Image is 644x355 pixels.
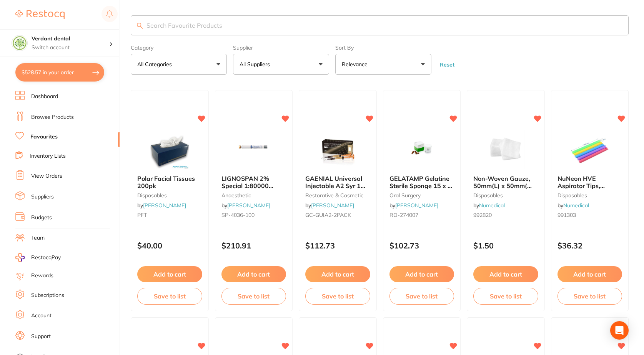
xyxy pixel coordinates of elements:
a: Restocq Logo [15,6,65,23]
p: $36.32 [557,241,622,250]
a: Budgets [31,214,52,222]
img: GAENIAL Universal Injectable A2 Syr 1ml x2 & 20 Disp tips [313,130,363,169]
button: Save to list [221,288,286,305]
button: Add to cart [389,266,454,282]
div: Open Intercom Messenger [610,321,629,340]
b: NuNeon HVE Aspirator Tips, Assorted [557,175,622,189]
p: $112.73 [305,241,370,250]
button: Save to list [137,288,202,305]
button: Add to cart [557,266,622,282]
p: All Categories [137,60,175,68]
label: Sort By [335,45,431,51]
span: LIGNOSPAN 2% Special 1:80000 [MEDICAL_DATA] 2.2ml 2xBox 50 Blue [221,175,281,203]
a: View Orders [31,172,62,180]
small: anaesthetic [221,192,286,198]
button: All Categories [131,54,227,75]
button: Add to cart [473,266,538,282]
a: Numedical [479,202,505,209]
a: Account [31,312,52,320]
b: GAENIAL Universal Injectable A2 Syr 1ml x2 & 20 Disp tips [305,175,370,189]
span: 991303 [557,212,576,218]
b: Non-Woven Gauze, 50mm(L) x 50mm(W), 40gm Weight, 200pcs/pack [473,175,538,189]
a: Team [31,234,45,242]
a: Rewards [31,272,53,280]
a: RestocqPay [15,253,61,262]
span: NuNeon HVE Aspirator Tips, Assorted [557,175,605,197]
p: $102.73 [389,241,454,250]
p: Switch account [32,44,109,52]
a: Browse Products [31,113,74,121]
label: Supplier [233,45,329,51]
span: RO-274007 [389,212,418,218]
span: GC-GUIA2-2PACK [305,212,351,218]
button: Add to cart [305,266,370,282]
span: by [221,202,270,209]
button: Save to list [389,288,454,305]
span: by [305,202,354,209]
a: Subscriptions [31,292,64,299]
p: $1.50 [473,241,538,250]
span: by [389,202,438,209]
button: Save to list [305,288,370,305]
p: All Suppliers [240,60,273,68]
a: Inventory Lists [30,152,66,160]
span: PFT [137,212,147,218]
small: disposables [473,192,538,198]
b: Polar Facial Tissues 200pk [137,175,202,189]
span: 992820 [473,212,492,218]
small: oral surgery [389,192,454,198]
span: Polar Facial Tissues 200pk [137,175,195,189]
small: disposables [137,192,202,198]
img: Restocq Logo [15,10,65,19]
span: GELATAMP Gelatine Sterile Sponge 15 x 7 x 7mm Tub of 50 [389,175,452,197]
p: $40.00 [137,241,202,250]
a: [PERSON_NAME] [227,202,270,209]
button: All Suppliers [233,54,329,75]
span: SP-4036-100 [221,212,255,218]
span: GAENIAL Universal Injectable A2 Syr 1ml x2 & 20 Disp tips [305,175,368,197]
a: Favourites [30,133,58,141]
small: restorative & cosmetic [305,192,370,198]
span: by [473,202,505,209]
button: Add to cart [221,266,286,282]
a: Dashboard [31,93,58,100]
p: Relevance [342,60,371,68]
a: Support [31,333,51,340]
a: [PERSON_NAME] [311,202,354,209]
label: Category [131,45,227,51]
a: Numedical [563,202,589,209]
button: Save to list [473,288,538,305]
a: [PERSON_NAME] [395,202,438,209]
img: NuNeon HVE Aspirator Tips, Assorted [565,130,615,169]
button: Reset [438,61,457,68]
a: [PERSON_NAME] [143,202,186,209]
h4: Verdant dental [32,35,109,43]
button: Add to cart [137,266,202,282]
button: Save to list [557,288,622,305]
button: $528.57 in your order [15,63,104,82]
p: $210.91 [221,241,286,250]
b: LIGNOSPAN 2% Special 1:80000 adrenalin 2.2ml 2xBox 50 Blue [221,175,286,189]
button: Relevance [335,54,431,75]
span: by [137,202,186,209]
img: LIGNOSPAN 2% Special 1:80000 adrenalin 2.2ml 2xBox 50 Blue [229,130,279,169]
span: RestocqPay [31,254,61,262]
img: Polar Facial Tissues 200pk [145,130,195,169]
input: Search Favourite Products [131,15,629,35]
img: Verdant dental [12,35,27,51]
b: GELATAMP Gelatine Sterile Sponge 15 x 7 x 7mm Tub of 50 [389,175,454,189]
span: by [557,202,589,209]
img: GELATAMP Gelatine Sterile Sponge 15 x 7 x 7mm Tub of 50 [397,130,447,169]
span: Non-Woven Gauze, 50mm(L) x 50mm(W), 40gm Weight, 200pcs/pack [473,175,538,203]
img: RestocqPay [15,253,25,262]
a: Suppliers [31,193,54,201]
img: Non-Woven Gauze, 50mm(L) x 50mm(W), 40gm Weight, 200pcs/pack [481,130,531,169]
small: disposables [557,192,622,198]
